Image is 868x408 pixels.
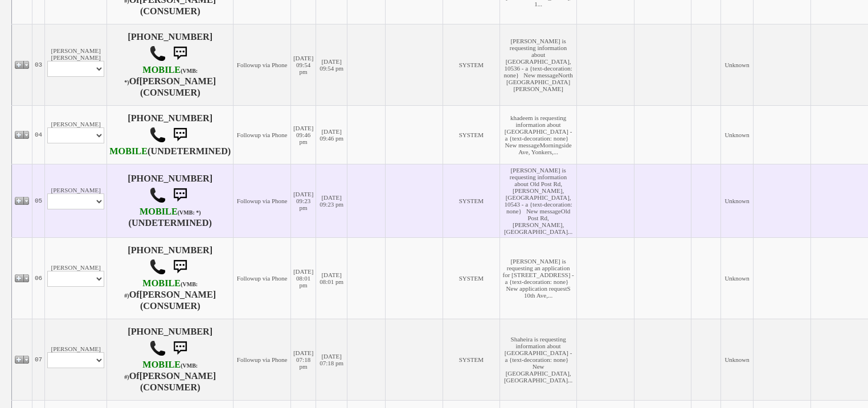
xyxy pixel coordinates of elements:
[140,371,216,381] b: [PERSON_NAME]
[169,42,191,65] img: sms.png
[149,187,166,204] img: call.png
[290,164,316,237] td: [DATE] 09:23 pm
[124,68,198,85] font: (VMB: *)
[316,105,347,164] td: [DATE] 09:46 pm
[45,105,107,164] td: [PERSON_NAME]
[443,319,500,400] td: SYSTEM
[316,319,347,400] td: [DATE] 07:18 pm
[124,65,198,86] b: Verizon Wireless
[140,290,216,300] b: [PERSON_NAME]
[169,255,191,278] img: sms.png
[109,113,231,156] h4: [PHONE_NUMBER] (UNDETERMINED)
[32,24,45,105] td: 03
[316,237,347,319] td: [DATE] 08:01 pm
[316,24,347,105] td: [DATE] 09:54 pm
[45,319,107,400] td: [PERSON_NAME]
[169,337,191,360] img: sms.png
[720,105,754,164] td: Unknown
[234,319,291,400] td: Followup via Phone
[149,340,166,357] img: call.png
[720,164,754,237] td: Unknown
[169,184,191,207] img: sms.png
[443,164,500,237] td: SYSTEM
[149,126,166,143] img: call.png
[149,258,166,275] img: call.png
[720,24,754,105] td: Unknown
[109,146,148,156] b: Dish Wireless, LLC
[124,362,198,380] font: (VMB: #)
[32,319,45,400] td: 07
[234,24,291,105] td: Followup via Phone
[124,281,198,299] font: (VMB: #)
[142,360,181,370] font: MOBILE
[109,174,231,228] h4: [PHONE_NUMBER] (UNDETERMINED)
[290,24,316,105] td: [DATE] 09:54 pm
[720,319,754,400] td: Unknown
[500,164,577,237] td: [PERSON_NAME] is requesting information about Old Post Rd, [PERSON_NAME], [GEOGRAPHIC_DATA], 1054...
[316,164,347,237] td: [DATE] 09:23 pm
[124,360,198,381] b: T-Mobile USA, Inc.
[443,237,500,319] td: SYSTEM
[500,237,577,319] td: [PERSON_NAME] is requesting an application for [STREET_ADDRESS] - a {text-decoration: none} New a...
[109,327,231,393] h4: [PHONE_NUMBER] Of (CONSUMER)
[142,65,181,75] font: MOBILE
[169,123,191,146] img: sms.png
[720,237,754,319] td: Unknown
[140,207,201,217] b: Verizon Wireless
[109,245,231,311] h4: [PHONE_NUMBER] Of (CONSUMER)
[142,278,181,289] font: MOBILE
[32,164,45,237] td: 05
[290,237,316,319] td: [DATE] 08:01 pm
[45,164,107,237] td: [PERSON_NAME]
[290,105,316,164] td: [DATE] 09:46 pm
[234,164,291,237] td: Followup via Phone
[32,105,45,164] td: 04
[290,319,316,400] td: [DATE] 07:18 pm
[234,105,291,164] td: Followup via Phone
[109,146,148,156] font: MOBILE
[500,319,577,400] td: Shaheira is requesting information about [GEOGRAPHIC_DATA] - a {text-decoration: none} New [GEOGR...
[500,105,577,164] td: khadeem is requesting information about [GEOGRAPHIC_DATA] - a {text-decoration: none} New message...
[32,237,45,319] td: 06
[234,237,291,319] td: Followup via Phone
[109,32,231,98] h4: [PHONE_NUMBER] Of (CONSUMER)
[443,24,500,105] td: SYSTEM
[149,45,166,62] img: call.png
[443,105,500,164] td: SYSTEM
[45,237,107,319] td: [PERSON_NAME]
[500,24,577,105] td: [PERSON_NAME] is requesting information about [GEOGRAPHIC_DATA], 10536 - a {text-decoration: none...
[45,24,107,105] td: [PERSON_NAME] [PERSON_NAME]
[178,209,201,216] font: (VMB: *)
[124,278,198,300] b: T-Mobile USA, Inc.
[140,76,216,86] b: [PERSON_NAME]
[140,207,178,217] font: MOBILE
